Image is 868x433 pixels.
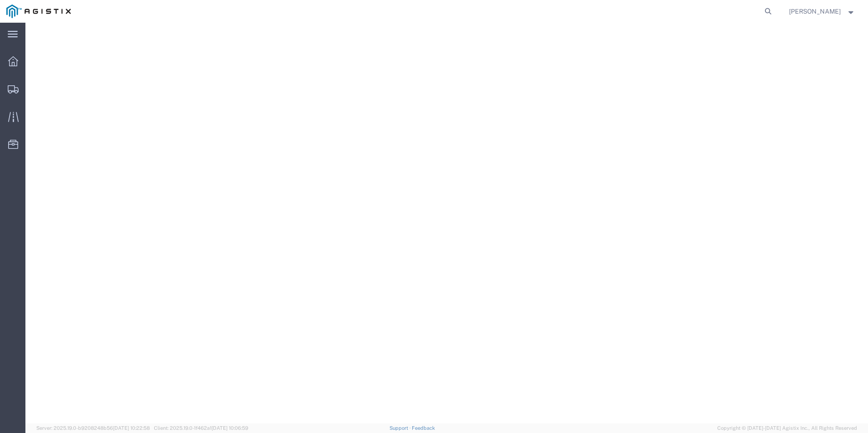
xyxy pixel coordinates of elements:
[789,6,841,16] span: Corey Keys
[113,425,150,431] span: [DATE] 10:22:58
[154,425,248,431] span: Client: 2025.19.0-1f462a1
[717,424,857,432] span: Copyright © [DATE]-[DATE] Agistix Inc., All Rights Reserved
[212,425,248,431] span: [DATE] 10:06:59
[36,425,150,431] span: Server: 2025.19.0-b9208248b56
[390,425,412,431] a: Support
[789,6,856,17] button: [PERSON_NAME]
[25,23,868,423] iframe: FS Legacy Container
[412,425,435,431] a: Feedback
[6,5,71,18] img: logo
